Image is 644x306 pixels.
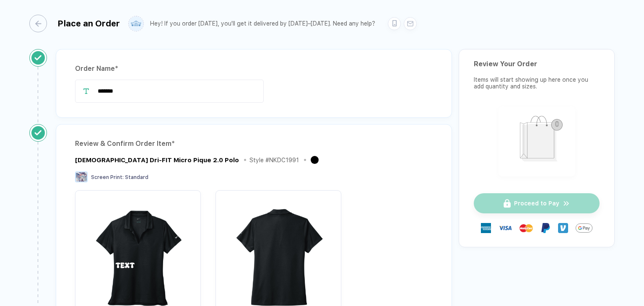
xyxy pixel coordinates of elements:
[75,137,433,150] div: Review & Confirm Order Item
[249,157,299,163] div: Style # NKDC1991
[519,221,533,235] img: master-card
[502,110,571,171] img: shopping_bag.png
[540,223,551,233] img: Paypal
[129,16,143,31] img: user profile
[75,171,88,182] img: Screen Print
[576,220,592,236] img: Google Pay
[474,76,600,90] div: Items will start showing up here once you add quantity and sizes.
[499,221,512,235] img: visa
[91,174,124,180] span: Screen Print :
[75,156,239,164] div: Ladies Dri-FIT Micro Pique 2.0 Polo
[558,223,568,233] img: Venmo
[150,20,375,27] div: Hey! If you order [DATE], you'll get it delivered by [DATE]–[DATE]. Need any help?
[75,62,433,75] div: Order Name
[125,174,148,180] span: Standard
[474,60,600,68] div: Review Your Order
[57,18,120,29] div: Place an Order
[481,223,491,233] img: express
